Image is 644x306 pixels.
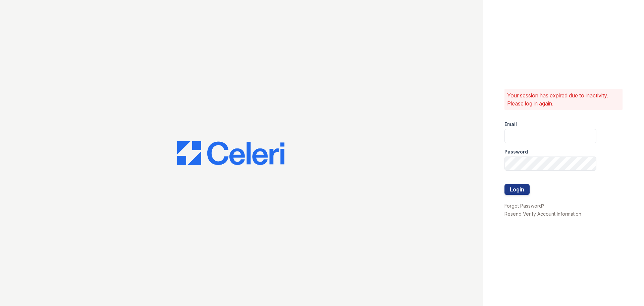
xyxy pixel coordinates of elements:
a: Resend Verify Account Information [504,211,581,217]
a: Forgot Password? [504,203,544,209]
img: CE_Logo_Blue-a8612792a0a2168367f1c8372b55b34899dd931a85d93a1a3d3e32e68fde9ad4.png [177,141,284,165]
label: Email [504,121,517,128]
label: Password [504,148,528,155]
p: Your session has expired due to inactivity. Please log in again. [507,91,620,107]
button: Login [504,184,530,195]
